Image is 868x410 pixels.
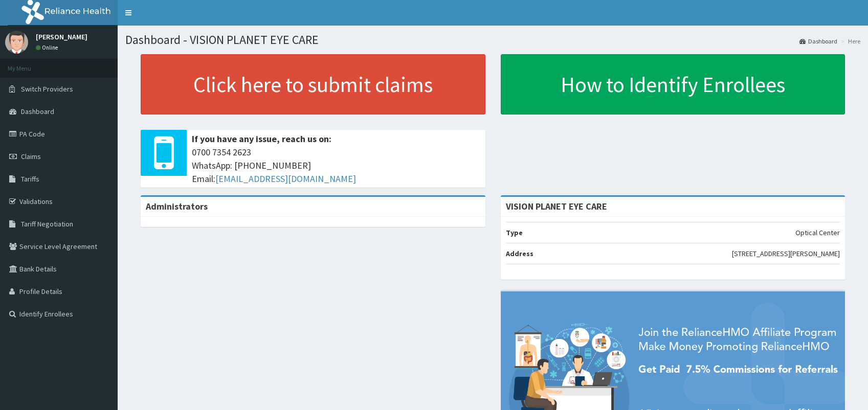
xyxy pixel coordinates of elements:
[501,54,845,115] a: How to Identify Enrollees
[21,84,73,94] span: Switch Providers
[799,37,837,45] a: Dashboard
[506,249,533,258] b: Address
[5,31,28,54] img: User Image
[506,228,523,237] b: Type
[21,219,73,229] span: Tariff Negotiation
[215,173,356,185] a: [EMAIL_ADDRESS][DOMAIN_NAME]
[506,200,607,212] strong: VISION PLANET EYE CARE
[146,200,208,212] b: Administrators
[838,37,860,45] li: Here
[192,133,331,145] b: If you have any issue, reach us on:
[21,174,39,184] span: Tariffs
[36,33,87,40] p: [PERSON_NAME]
[795,227,840,238] p: Optical Center
[192,146,480,185] span: 0700 7354 2623 WhatsApp: [PHONE_NUMBER] Email:
[21,152,41,161] span: Claims
[125,33,860,47] h1: Dashboard - VISION PLANET EYE CARE
[141,54,485,115] a: Click here to submit claims
[21,107,54,116] span: Dashboard
[36,44,60,51] a: Online
[732,248,840,259] p: [STREET_ADDRESS][PERSON_NAME]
